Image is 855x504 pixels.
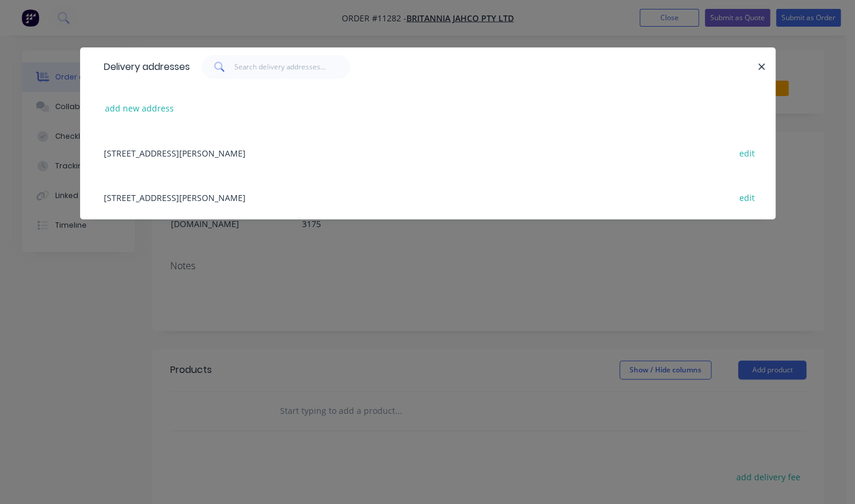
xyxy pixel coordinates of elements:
[733,189,761,205] button: edit
[98,130,758,175] div: [STREET_ADDRESS][PERSON_NAME]
[234,55,350,79] input: Search delivery addresses...
[98,48,190,86] div: Delivery addresses
[98,175,758,219] div: [STREET_ADDRESS][PERSON_NAME]
[99,100,180,116] button: add new address
[733,145,761,161] button: edit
